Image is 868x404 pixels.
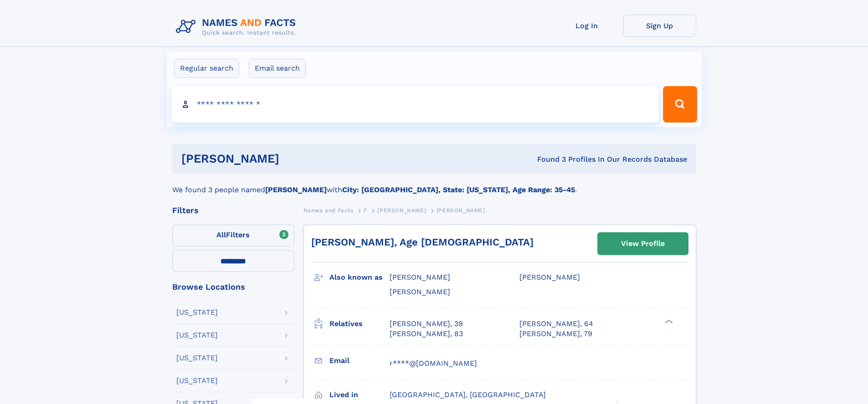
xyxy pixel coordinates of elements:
div: [US_STATE] [176,354,218,362]
img: Logo Names and Facts [172,15,303,39]
label: Regular search [174,59,239,78]
div: View Profile [621,233,665,254]
b: City: [GEOGRAPHIC_DATA], State: [US_STATE], Age Range: 35-45 [342,185,575,194]
div: Found 3 Profiles In Our Records Database [408,154,687,164]
div: [US_STATE] [176,332,218,339]
span: [PERSON_NAME] [377,207,426,214]
a: [PERSON_NAME], 39 [390,319,463,329]
div: [US_STATE] [176,377,218,384]
a: [PERSON_NAME] [377,205,426,216]
h3: Lived in [329,387,390,403]
span: [GEOGRAPHIC_DATA], [GEOGRAPHIC_DATA] [390,390,546,399]
span: All [216,230,226,239]
span: [PERSON_NAME] [437,207,485,214]
h3: Relatives [329,316,390,332]
span: [PERSON_NAME] [390,287,450,296]
a: F [364,205,367,216]
label: Email search [249,59,306,78]
a: Log In [550,15,623,37]
button: Search Button [663,86,697,123]
input: search input [171,86,659,123]
div: Browse Locations [172,283,294,291]
a: [PERSON_NAME], Age [DEMOGRAPHIC_DATA] [311,236,534,248]
span: [PERSON_NAME] [519,273,580,281]
a: View Profile [598,233,688,255]
a: [PERSON_NAME], 79 [519,329,592,339]
div: ❯ [663,318,673,324]
a: Sign Up [623,15,696,37]
span: [PERSON_NAME] [390,273,450,281]
a: [PERSON_NAME], 83 [390,329,463,339]
span: F [364,207,367,214]
h1: [PERSON_NAME] [181,153,408,164]
a: [PERSON_NAME], 64 [519,319,593,329]
a: Names and Facts [303,205,354,216]
div: Filters [172,206,294,215]
label: Filters [172,225,294,246]
div: We found 3 people named with . [172,174,696,195]
h3: Also known as [329,270,390,285]
h3: Email [329,353,390,368]
div: [US_STATE] [176,309,218,316]
b: [PERSON_NAME] [265,185,327,194]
